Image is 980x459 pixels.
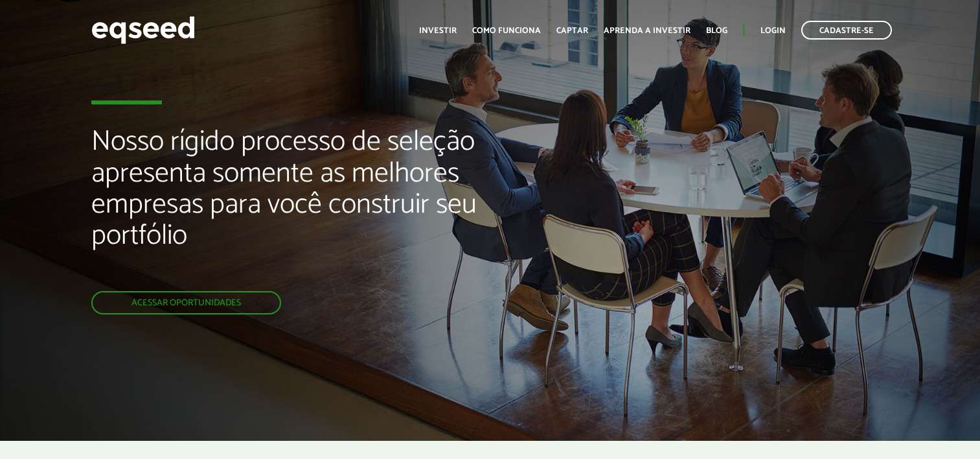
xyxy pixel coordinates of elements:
[760,27,786,35] a: Login
[801,21,892,40] a: Cadastre-se
[91,126,562,291] h2: Nosso rígido processo de seleção apresenta somente as melhores empresas para você construir seu p...
[91,13,195,47] img: EqSeed
[91,291,281,314] a: Acessar oportunidades
[419,27,457,35] a: Investir
[604,27,690,35] a: Aprenda a investir
[472,27,541,35] a: Como funciona
[556,27,588,35] a: Captar
[706,27,727,35] a: Blog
